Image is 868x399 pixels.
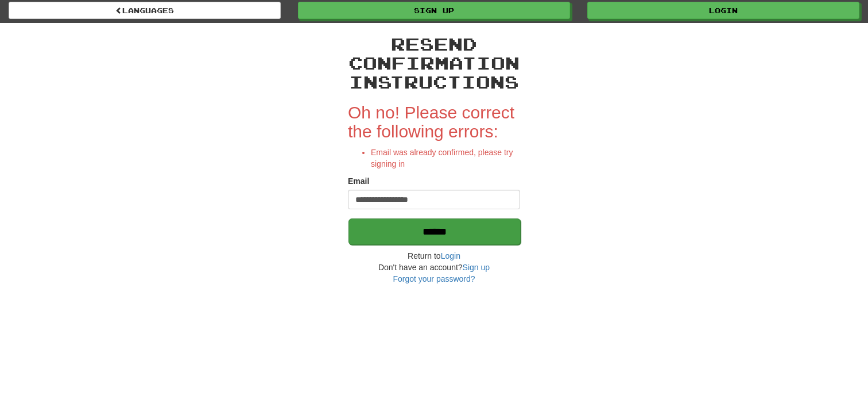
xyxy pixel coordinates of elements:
[298,2,570,19] a: Sign up
[463,263,490,272] a: Sign up
[348,175,369,187] label: Email
[348,34,520,91] h2: Resend confirmation instructions
[348,250,520,285] div: Return to Don't have an account?
[393,274,475,283] a: Forgot your password?
[348,103,520,141] h2: Oh no! Please correct the following errors:
[9,2,281,19] a: Languages
[587,2,859,19] a: Login
[371,147,520,170] li: Email was already confirmed, please try signing in
[441,251,460,260] a: Login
